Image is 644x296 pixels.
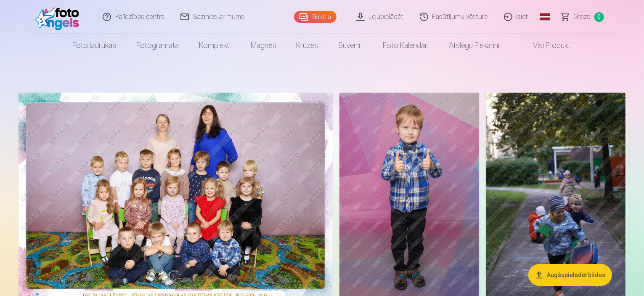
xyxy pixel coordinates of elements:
[189,34,241,57] a: Komplekti
[62,34,126,57] a: Foto izdrukas
[439,34,509,57] a: Atslēgu piekariņi
[286,34,328,57] a: Krūzes
[594,12,604,22] span: 0
[373,34,439,57] a: Foto kalendāri
[126,34,189,57] a: Fotogrāmata
[294,11,337,23] a: Galerija
[328,34,373,57] a: Suvenīri
[241,34,286,57] a: Magnēti
[574,12,591,22] span: Grozs
[35,3,84,30] img: /fa1
[509,34,582,57] a: Visi produkti
[528,264,612,286] button: Augšupielādēt bildes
